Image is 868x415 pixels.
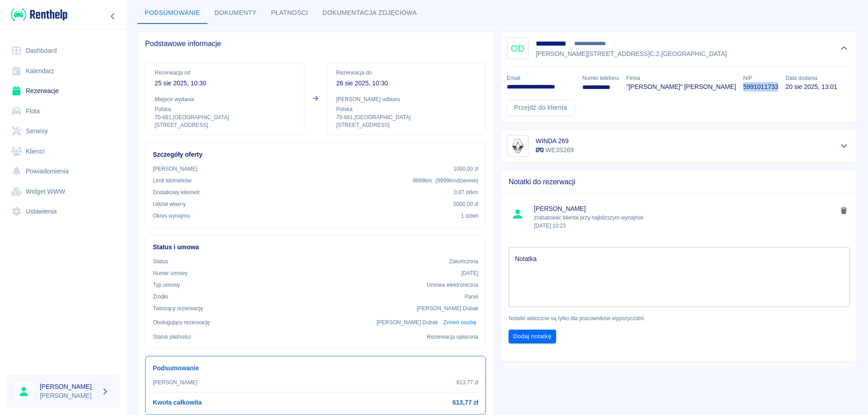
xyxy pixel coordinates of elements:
[427,333,478,341] p: Rezerwacja opłacona
[336,113,476,121] p: 70-661 , [GEOGRAPHIC_DATA]
[453,200,478,208] p: 5000,00 zł
[264,2,316,24] button: Płatności
[427,281,478,289] p: Umowa elektroniczna
[785,74,837,82] p: Data dodania
[153,150,478,159] h6: Szczegóły oferty
[534,214,837,230] p: zrabatowac klienta przy najblizszym wynajmie
[153,398,202,407] h6: Kwota całkowita
[155,113,295,121] p: 70-661 , [GEOGRAPHIC_DATA]
[137,2,208,24] button: Podsumowanie
[449,257,478,266] p: Zakończona
[153,242,478,252] h6: Status i umowa
[208,2,264,24] button: Dokumenty
[7,201,120,222] a: Ustawienia
[153,177,191,185] p: Limit kilometrów
[155,69,295,77] p: Rezerwacja od
[457,378,478,387] p: 613,77 zł
[509,330,556,344] button: Dodaj notatkę
[465,293,479,301] p: Panel
[785,82,837,92] p: 20 sie 2025, 13:01
[413,177,478,185] p: 9999 km
[837,205,851,217] button: delete note
[40,391,98,401] p: [PERSON_NAME]
[377,318,438,326] p: [PERSON_NAME] Dubak
[442,316,478,329] button: Zmień osobę
[743,82,778,92] p: 5991011733
[40,382,98,391] h6: [PERSON_NAME]
[7,41,120,61] a: Dashboard
[7,161,120,182] a: Powiadomienia
[837,140,852,152] button: Pokaż szczegóły
[534,222,837,230] p: [DATE] 10:23
[7,7,67,22] a: Renthelp logo
[316,2,425,24] button: Dokumentacja zdjęciowa
[153,188,200,196] p: Dodatkowy kilometr
[453,398,478,407] h6: 613,77 zł
[7,61,120,81] a: Kalendarz
[626,74,736,82] p: Firma
[153,257,168,266] p: Status
[626,82,736,92] p: "[PERSON_NAME]" [PERSON_NAME]
[461,212,478,220] p: 1 dzień
[7,101,120,121] a: Flota
[155,79,295,88] p: 25 sie 2025, 10:30
[336,79,476,88] p: 26 sie 2025, 10:30
[153,333,191,341] p: Status płatności
[7,81,120,101] a: Rezerwacje
[507,37,528,59] div: OD
[453,165,478,173] p: 1000,00 zł
[153,364,478,373] h6: Podsumowanie
[153,165,197,173] p: [PERSON_NAME]
[145,39,486,48] span: Podstawowe informacje
[106,10,120,22] button: Zwiń nawigację
[155,105,295,113] p: Polska
[507,74,575,82] p: Email
[153,304,203,312] p: Tworzący rezerwację
[509,177,849,187] span: Notatki do rezerwacji
[336,105,476,113] p: Polska
[536,145,574,155] p: WE3S269
[454,188,478,196] p: 0,87 zł /km
[153,293,168,301] p: Żrodło
[507,99,575,116] a: Przejdź do klienta
[7,121,120,141] a: Serwisy
[509,137,527,155] img: Image
[536,49,727,59] p: [PERSON_NAME][STREET_ADDRESS]C.2 , [GEOGRAPHIC_DATA]
[155,121,295,129] p: [STREET_ADDRESS]
[837,42,852,55] button: Ukryj szczegóły
[155,95,295,103] p: Miejsce wydania
[336,95,476,103] p: [PERSON_NAME] odbioru
[153,281,180,289] p: Typ umowy
[153,318,210,326] p: Obsługujący rezerwację
[153,269,188,277] p: Numer umowy
[7,141,120,162] a: Klienci
[153,378,197,387] p: [PERSON_NAME]
[11,7,67,22] img: Renthelp logo
[461,269,478,277] p: [DATE]
[417,304,478,312] p: [PERSON_NAME] Dubak
[536,136,574,145] h6: WINDA 269
[509,314,849,322] p: Notatki widoczne są tylko dla pracowników wypożyczalni.
[435,177,478,184] span: ( 9999 km dziennie )
[534,204,837,214] span: [PERSON_NAME]
[153,200,186,208] p: Udział własny
[336,69,476,77] p: Rezerwacja do
[743,74,778,82] p: NIP
[582,74,619,82] p: Numer telefonu
[7,182,120,202] a: Widget WWW
[336,121,476,129] p: [STREET_ADDRESS]
[153,212,190,220] p: Okres wynajmu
